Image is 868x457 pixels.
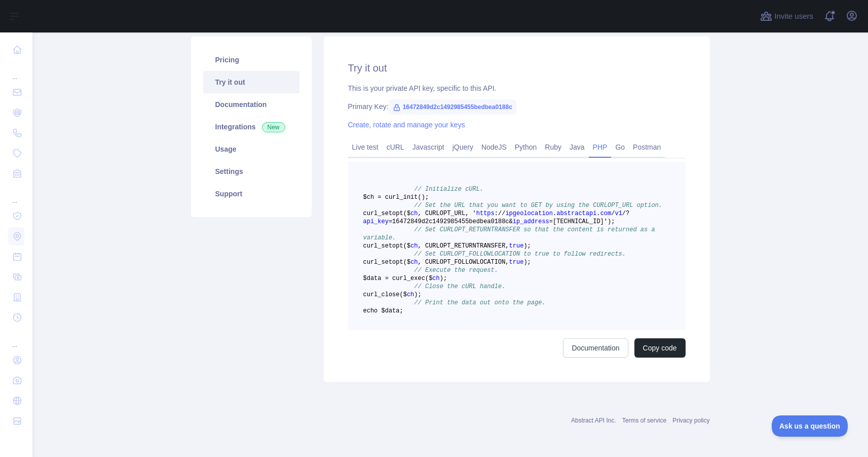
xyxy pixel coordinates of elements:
button: Invite users [758,8,815,24]
span: =[TECHNICAL_ID]') [549,218,611,225]
a: Documentation [203,93,299,116]
span: _exec($ [407,275,432,282]
span: _setopt($ [378,259,410,266]
span: , CURLOPT_FOLLOWLOCATION, [418,259,509,266]
a: Create, rotate and manage your keys [348,121,465,129]
span: ; [443,275,447,282]
span: ) [523,259,527,266]
span: ; [527,242,531,250]
span: / [502,210,505,217]
span: v1 [615,210,622,217]
span: ch [407,291,414,298]
div: ... [8,185,24,205]
span: 16472849d2c1492985455bedbea0188c [389,99,516,115]
a: jQuery [448,139,477,155]
span: // Set CURLOPT_FOLLOWLOCATION to true to follow redirects. [414,251,626,258]
span: ch [410,242,418,250]
span: / [498,210,502,217]
a: PHP [589,139,612,155]
span: api_key [363,218,389,225]
span: _setopt($ [378,210,410,217]
span: true [509,242,524,250]
span: , CURLOPT_RETURNTRANSFER, [418,242,509,250]
span: _setopt($ [378,242,410,250]
span: curl [363,242,378,250]
a: Go [611,139,629,155]
span: ) [523,242,527,250]
a: Python [511,139,541,155]
a: Abstract API Inc. [571,417,616,424]
span: . [596,210,600,217]
a: Usage [203,138,299,160]
span: // Execute the request. [414,267,498,274]
span: / [622,210,626,217]
span: ch [432,275,439,282]
span: ) [440,275,443,282]
span: ch [410,259,418,266]
span: // Print the data out onto the page. [414,299,545,306]
a: Java [565,139,589,155]
span: Invite users [774,11,813,22]
span: / [611,210,615,217]
span: echo $data; [363,307,403,314]
span: : [495,210,498,217]
a: Settings [203,160,299,183]
div: This is your private API key, specific to this API. [348,83,686,93]
a: Pricing [203,49,299,71]
span: ip_address [513,218,549,225]
div: Primary Key: [348,101,686,112]
a: Javascript [408,139,448,155]
span: curl [363,291,378,298]
a: Support [203,183,299,205]
span: ) [414,291,418,298]
span: abstractapi [556,210,596,217]
span: _close($ [378,291,407,298]
span: curl [363,210,378,217]
span: New [262,122,285,132]
a: Live test [348,139,383,155]
span: ; [425,194,429,201]
span: =16472849d2c1492985455bedbea0188c& [389,218,513,225]
span: ipgeolocation [505,210,553,217]
a: Privacy policy [672,417,709,424]
span: // Initialize cURL. [414,186,483,193]
span: _init() [400,194,425,201]
span: $ch = curl [363,194,400,201]
a: Postman [629,139,665,155]
span: com [600,210,612,217]
span: ch [410,210,418,217]
iframe: Toggle Customer Support [772,415,848,437]
span: // Close the cURL handle. [414,283,505,290]
span: ? [626,210,629,217]
a: Try it out [203,71,299,93]
button: Copy code [634,338,686,358]
span: , CURLOPT_URL, ' [418,210,476,217]
span: ; [611,218,615,225]
a: Ruby [541,139,565,155]
span: true [509,259,524,266]
a: Documentation [563,338,628,358]
span: ; [527,259,531,266]
div: ... [8,329,24,349]
a: NodeJS [477,139,511,155]
a: Terms of service [622,417,666,424]
span: . [553,210,556,217]
span: ; [418,291,422,298]
a: Integrations New [203,116,299,138]
span: // Set the URL that you want to GET by using the CURLOPT_URL option. [414,202,662,209]
span: https [476,210,495,217]
span: $data = curl [363,275,407,282]
span: curl [363,259,378,266]
div: ... [8,61,24,81]
h2: Try it out [348,61,686,75]
span: // Set CURLOPT_RETURNTRANSFER so that the content is returned as a variable. [363,226,659,241]
a: cURL [383,139,408,155]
